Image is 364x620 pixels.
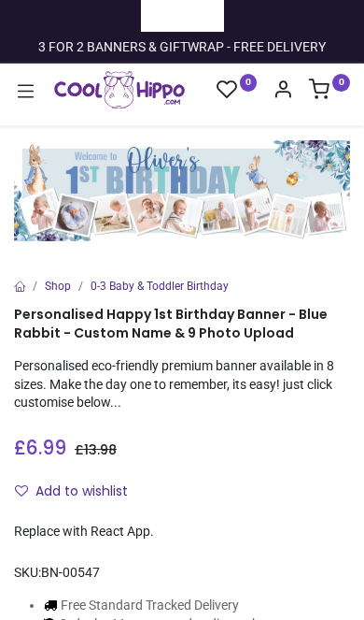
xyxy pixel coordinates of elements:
[75,440,117,459] span: £
[54,71,186,108] img: Cool Hippo
[155,7,210,25] a: Trustpilot
[15,484,28,497] i: Add to wishlist
[44,597,350,615] li: Free Standard Tracked Delivery
[332,74,350,92] sup: 0
[14,306,350,342] h1: Personalised Happy 1st Birthday Banner - Blue Rabbit - Custom Name & 9 Photo Upload
[240,74,258,92] sup: 0
[14,564,350,583] div: SKU:
[84,440,117,459] span: 13.98
[14,357,350,412] p: Personalised eco-friendly premium banner available in 8 sizes. Make the day one to remember, its ...
[14,140,350,241] img: Personalised Happy 1st Birthday Banner - Blue Rabbit - Custom Name & 9 Photo Upload
[14,476,144,508] button: Add to wishlistAdd to wishlist
[217,79,258,102] a: 0
[309,84,350,99] a: 0
[41,565,100,580] span: BN-00547
[26,435,66,461] span: 6.99
[273,84,293,99] a: Account Info
[91,280,229,293] a: 0-3 Baby & Toddler Birthday
[14,435,66,462] span: £
[38,38,326,57] div: 3 FOR 2 BANNERS & GIFTWRAP - FREE DELIVERY
[45,280,71,293] a: Shop
[54,71,186,108] a: Logo of Cool Hippo
[14,523,350,541] div: Replace with React App.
